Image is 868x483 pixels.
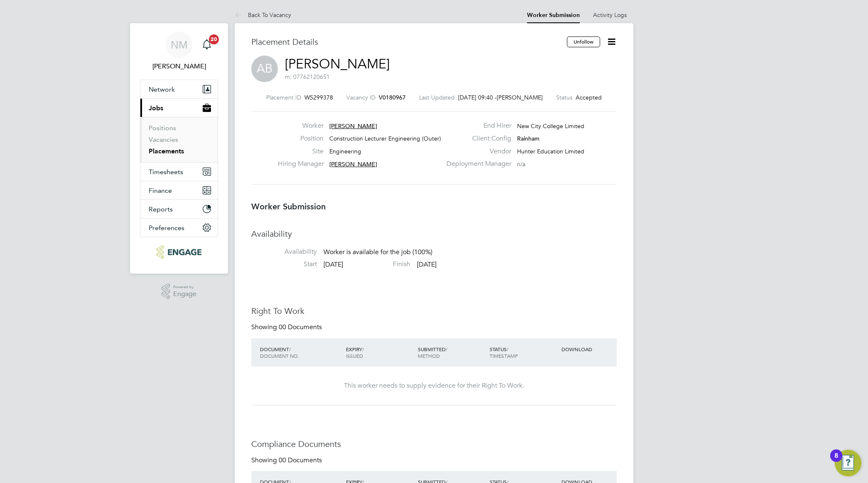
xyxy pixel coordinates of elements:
[329,160,377,168] span: [PERSON_NAME]
[278,134,324,143] label: Position
[140,99,218,117] button: Jobs
[157,245,201,259] img: ncclondon-logo-retina.png
[130,23,228,274] nav: Main navigation
[251,260,317,269] label: Start
[251,228,617,239] h3: Availability
[304,94,333,101] span: WS299378
[458,94,497,101] span: [DATE] 09:40 -
[278,147,324,156] label: Site
[329,148,361,155] span: Engineering
[140,80,218,98] button: Network
[835,450,861,476] button: Open Resource Center, 8 new notifications
[441,147,511,156] label: Vendor
[419,94,455,101] label: Last Updated
[149,147,184,155] a: Placements
[140,117,218,162] div: Jobs
[149,124,176,132] a: Positions
[140,245,218,259] a: Go to home page
[324,248,432,257] span: Worker is available for the job (100%)
[251,306,617,316] h3: Right To Work
[149,104,163,112] span: Jobs
[171,39,188,50] span: NM
[517,160,525,168] span: n/a
[278,160,324,168] label: Hiring Manager
[517,122,584,130] span: New City College Limited
[258,342,344,363] div: DOCUMENT
[289,346,291,352] span: /
[162,284,197,299] a: Powered byEngage
[416,342,488,363] div: SUBMITTED
[235,11,291,19] a: Back To Vacancy
[527,12,580,19] a: Worker Submission
[417,260,436,269] span: [DATE]
[345,260,410,269] label: Finish
[140,163,218,181] button: Timesheets
[149,187,172,194] span: Finance
[279,323,322,331] span: 00 Documents
[260,352,299,359] span: DOCUMENT NO.
[324,260,343,269] span: [DATE]
[279,456,322,464] span: 00 Documents
[149,205,173,213] span: Reports
[507,346,508,352] span: /
[593,11,627,19] a: Activity Logs
[285,56,390,72] a: [PERSON_NAME]
[140,200,218,218] button: Reports
[441,121,511,130] label: End Hirer
[140,61,218,71] span: Nathan Morris
[285,73,330,80] span: m: 07762120651
[266,94,301,101] label: Placement ID
[251,248,317,256] label: Availability
[149,168,183,176] span: Timesheets
[346,94,375,101] label: Vacancy ID
[379,94,406,101] span: V0180967
[834,456,838,466] div: 8
[251,456,324,465] div: Showing
[140,181,218,199] button: Finance
[488,342,559,363] div: STATUS
[441,160,511,168] label: Deployment Manager
[556,94,572,101] label: Status
[346,352,363,359] span: ISSUED
[344,342,416,363] div: EXPIRY
[497,94,543,101] span: [PERSON_NAME]
[251,36,561,47] h3: Placement Details
[278,121,324,130] label: Worker
[149,85,175,93] span: Network
[490,352,518,359] span: TIMESTAMP
[149,224,184,232] span: Preferences
[140,32,218,71] a: NM[PERSON_NAME]
[567,36,600,47] button: Unfollow
[199,32,215,58] a: 20
[418,352,440,359] span: METHOD
[517,135,539,142] span: Rainham
[251,323,324,332] div: Showing
[173,291,196,298] span: Engage
[251,56,278,82] span: AB
[517,148,584,155] span: Hunter Education Limited
[446,346,447,352] span: /
[559,342,617,357] div: DOWNLOAD
[149,136,178,143] a: Vacancies
[576,94,602,101] span: Accepted
[441,134,511,143] label: Client Config
[173,284,196,291] span: Powered by
[251,439,617,449] h3: Compliance Documents
[209,34,219,44] span: 20
[362,346,364,352] span: /
[251,201,326,211] b: Worker Submission
[329,122,377,130] span: [PERSON_NAME]
[140,218,218,237] button: Preferences
[260,381,608,390] div: This worker needs to supply evidence for their Right To Work.
[329,135,441,142] span: Construction Lecturer Engineering (Outer)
